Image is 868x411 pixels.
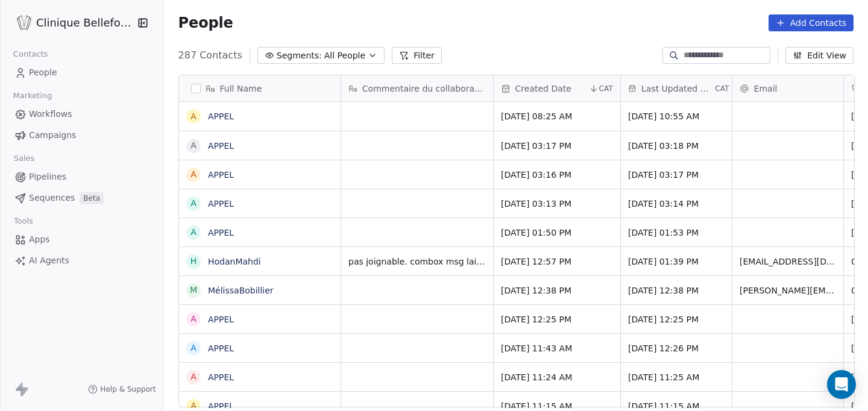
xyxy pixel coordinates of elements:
a: APPEL [208,141,234,151]
button: Edit View [785,47,854,64]
span: CAT [715,84,729,93]
a: Pipelines [10,167,154,187]
a: Campaigns [10,125,154,145]
span: People [178,14,233,32]
span: Contacts [8,45,53,63]
span: [DATE] 03:14 PM [628,198,725,210]
a: APPEL [208,228,234,237]
span: Sales [8,149,40,168]
a: MélissaBobillier [208,286,274,295]
a: Workflows [10,104,154,124]
span: Full Name [220,83,262,95]
div: Full Name [179,75,341,101]
div: A [190,139,197,152]
span: Commentaire du collaborateur [362,83,486,95]
button: Clinique Bellefontaine [14,13,129,33]
span: Help & Support [100,384,156,394]
span: [DATE] 11:43 AM [501,342,613,354]
div: Commentaire du collaborateur [341,75,493,101]
span: [PERSON_NAME][EMAIL_ADDRESS][DOMAIN_NAME] [740,284,836,296]
span: Beta [80,192,104,204]
span: Segments: [277,49,322,62]
span: People [29,66,57,79]
a: APPEL [208,170,234,180]
span: [DATE] 01:50 PM [501,227,613,239]
a: SequencesBeta [10,188,154,208]
a: Help & Support [88,384,156,394]
span: [DATE] 12:38 PM [501,284,613,296]
span: All People [324,49,365,62]
button: Add Contacts [769,14,854,31]
span: [DATE] 03:16 PM [501,169,613,181]
span: [DATE] 11:25 AM [628,371,725,383]
a: People [10,63,154,83]
span: [DATE] 12:25 PM [501,313,613,325]
div: Email [732,75,843,101]
span: [DATE] 03:13 PM [501,198,613,210]
div: Last Updated DateCAT [621,75,732,101]
span: [DATE] 10:55 AM [628,110,725,122]
div: Created DateCAT [494,75,620,101]
div: M [190,284,197,296]
span: [DATE] 01:53 PM [628,227,725,239]
a: APPEL [208,372,234,382]
span: 287 Contacts [178,48,242,63]
span: Tools [8,212,38,230]
span: [DATE] 12:38 PM [628,284,725,296]
span: [DATE] 03:18 PM [628,140,725,152]
span: Clinique Bellefontaine [36,15,134,31]
div: A [190,110,197,123]
span: Campaigns [29,129,76,142]
a: APPEL [208,111,234,121]
span: Pipelines [29,171,66,183]
button: Filter [392,47,442,64]
span: AI Agents [29,254,69,267]
span: [DATE] 12:26 PM [628,342,725,354]
span: [DATE] 12:25 PM [628,313,725,325]
a: Apps [10,230,154,249]
a: AI Agents [10,251,154,271]
a: APPEL [208,199,234,209]
span: [EMAIL_ADDRESS][DOMAIN_NAME] [740,256,836,268]
span: Sequences [29,192,75,204]
div: A [190,371,197,383]
a: APPEL [208,401,234,411]
div: H [190,255,197,268]
a: APPEL [208,344,234,353]
span: pas joignable. combox msg laissé à 13H38. [348,256,486,268]
span: [DATE] 08:25 AM [501,110,613,122]
span: Apps [29,233,50,246]
span: Last Updated Date [641,83,712,95]
div: A [190,313,197,325]
span: CAT [599,84,612,93]
span: [DATE] 11:24 AM [501,371,613,383]
div: Open Intercom Messenger [827,370,856,399]
a: APPEL [208,315,234,324]
div: A [190,342,197,354]
div: A [190,168,197,181]
span: Workflows [29,108,72,121]
span: Email [754,83,778,95]
span: Marketing [8,87,57,105]
div: A [190,226,197,239]
span: [DATE] 12:57 PM [501,256,613,268]
span: [DATE] 03:17 PM [628,169,725,181]
span: [DATE] 01:39 PM [628,256,725,268]
span: Created Date [515,83,571,95]
span: [DATE] 03:17 PM [501,140,613,152]
img: Logo_Bellefontaine_Black.png [17,16,31,30]
a: HodanMahdi [208,257,261,266]
div: A [190,197,197,210]
div: grid [179,102,341,408]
